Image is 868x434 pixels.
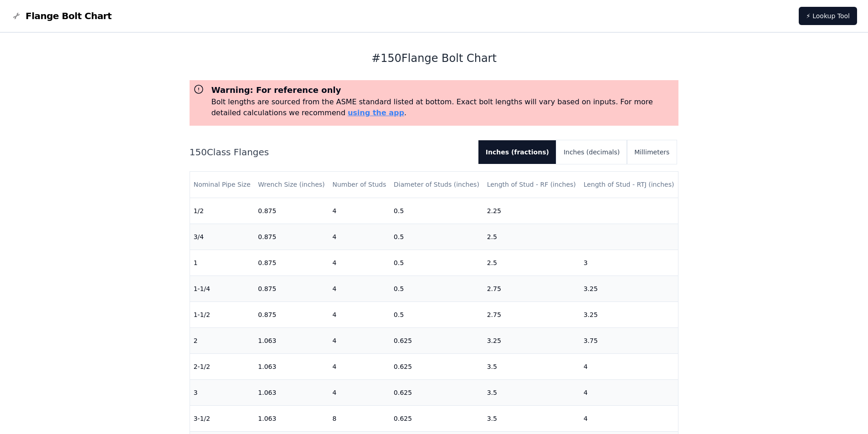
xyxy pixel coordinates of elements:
[329,250,390,276] td: 4
[483,353,580,379] td: 3.5
[478,140,556,164] button: Inches (fractions)
[211,97,675,118] p: Bolt lengths are sourced from the ASME standard listed at bottom. Exact bolt lengths will vary ba...
[390,405,483,431] td: 0.625
[390,224,483,250] td: 0.5
[627,140,677,164] button: Millimeters
[799,7,857,25] a: ⚡ Lookup Tool
[390,172,483,198] th: Diameter of Studs (inches)
[390,353,483,379] td: 0.625
[580,276,678,301] td: 3.25
[483,198,580,224] td: 2.25
[254,379,329,405] td: 1.063
[190,276,255,301] td: 1-1/4
[329,353,390,379] td: 4
[390,198,483,224] td: 0.5
[329,276,390,301] td: 4
[329,405,390,431] td: 8
[190,250,255,276] td: 1
[329,224,390,250] td: 4
[190,172,255,198] th: Nominal Pipe Size
[254,327,329,353] td: 1.063
[483,250,580,276] td: 2.5
[254,198,329,224] td: 0.875
[254,301,329,327] td: 0.875
[329,198,390,224] td: 4
[254,224,329,250] td: 0.875
[329,172,390,198] th: Number of Studs
[190,224,255,250] td: 3/4
[580,327,678,353] td: 3.75
[483,327,580,353] td: 3.25
[556,140,627,164] button: Inches (decimals)
[580,172,678,198] th: Length of Stud - RTJ (inches)
[254,405,329,431] td: 1.063
[390,276,483,301] td: 0.5
[580,301,678,327] td: 3.25
[390,379,483,405] td: 0.625
[11,10,112,22] a: Flange Bolt Chart LogoFlange Bolt Chart
[11,10,22,21] img: Flange Bolt Chart Logo
[580,405,678,431] td: 4
[483,172,580,198] th: Length of Stud - RF (inches)
[254,353,329,379] td: 1.063
[348,108,404,117] a: using the app
[211,84,675,97] h3: Warning: For reference only
[190,301,255,327] td: 1-1/2
[190,379,255,405] td: 3
[329,379,390,405] td: 4
[580,353,678,379] td: 4
[390,327,483,353] td: 0.625
[190,146,471,158] h2: 150 Class Flanges
[190,327,255,353] td: 2
[483,224,580,250] td: 2.5
[254,172,329,198] th: Wrench Size (inches)
[483,301,580,327] td: 2.75
[254,250,329,276] td: 0.875
[190,51,679,66] h1: # 150 Flange Bolt Chart
[329,301,390,327] td: 4
[483,405,580,431] td: 3.5
[390,250,483,276] td: 0.5
[483,276,580,301] td: 2.75
[254,276,329,301] td: 0.875
[390,301,483,327] td: 0.5
[483,379,580,405] td: 3.5
[190,353,255,379] td: 2-1/2
[26,10,112,22] span: Flange Bolt Chart
[580,379,678,405] td: 4
[580,250,678,276] td: 3
[190,405,255,431] td: 3-1/2
[329,327,390,353] td: 4
[190,198,255,224] td: 1/2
